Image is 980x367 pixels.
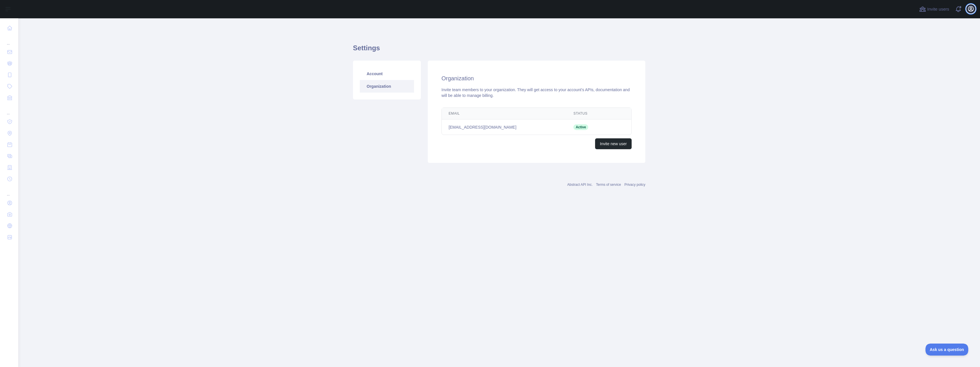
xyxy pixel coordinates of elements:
[927,6,949,13] span: Invite users
[595,138,632,149] button: Invite new user
[925,344,969,356] iframe: Toggle Customer Support
[567,108,610,119] th: Status
[918,5,950,14] button: Invite users
[442,108,567,119] th: Email
[442,119,567,135] td: [EMAIL_ADDRESS][DOMAIN_NAME]
[360,80,414,93] a: Organization
[567,183,593,187] a: Abstract API Inc.
[573,124,588,130] span: Active
[596,183,621,187] a: Terms of service
[441,87,632,98] div: Invite team members to your organization. They will get access to your account's APIs, documentat...
[5,185,14,197] div: ...
[441,74,632,82] h2: Organization
[5,34,14,46] div: ...
[624,183,645,187] a: Privacy policy
[360,67,414,80] a: Account
[353,43,645,57] h1: Settings
[5,104,14,115] div: ...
